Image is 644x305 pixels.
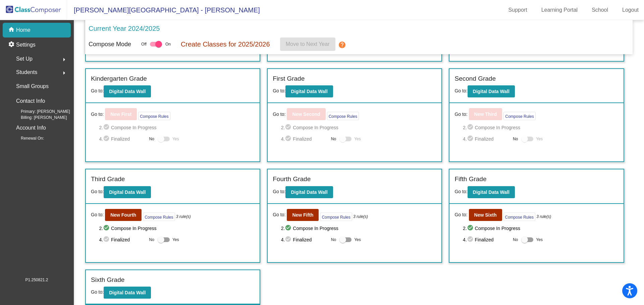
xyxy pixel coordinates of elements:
[285,186,333,198] button: Digital Data Wall
[8,26,16,34] mat-icon: home
[281,236,328,244] span: 4. Finalized
[463,224,619,232] span: 2. Compose In Progress
[16,41,36,49] p: Settings
[16,123,46,133] p: Account Info
[60,69,68,77] mat-icon: arrow_right
[16,82,49,91] p: Small Groups
[467,124,475,132] mat-icon: check_circle
[285,236,293,244] mat-icon: check_circle
[89,40,131,49] p: Compose Mode
[143,213,175,221] button: Compose Rules
[291,189,327,195] b: Digital Data Wall
[473,89,509,94] b: Digital Data Wall
[67,5,260,15] span: [PERSON_NAME][GEOGRAPHIC_DATA] - [PERSON_NAME]
[91,289,104,295] span: Go to:
[172,135,179,143] span: Yes
[109,89,146,94] b: Digital Data Wall
[273,174,311,184] label: Fourth Grade
[467,135,475,143] mat-icon: check_circle
[285,135,293,143] mat-icon: check_circle
[285,85,333,97] button: Digital Data Wall
[280,37,335,51] button: Move to Next Year
[463,135,509,143] span: 4. Finalized
[91,74,147,84] label: Kindergarten Grade
[281,135,328,143] span: 4. Finalized
[103,236,111,244] mat-icon: check_circle
[468,186,515,198] button: Digital Data Wall
[467,224,475,232] mat-icon: check_circle
[110,212,136,218] b: New Fourth
[292,212,313,218] b: New Fifth
[474,111,497,117] b: New Third
[103,224,111,232] mat-icon: check_circle
[16,96,45,106] p: Contact Info
[281,224,437,232] span: 2. Compose In Progress
[291,89,327,94] b: Digital Data Wall
[60,56,68,64] mat-icon: arrow_right
[536,236,543,244] span: Yes
[503,112,535,120] button: Compose Rules
[454,74,496,84] label: Second Grade
[99,135,146,143] span: 4. Finalized
[331,237,336,243] span: No
[91,88,104,93] span: Go to:
[586,5,613,15] a: School
[454,211,467,218] span: Go to:
[354,135,361,143] span: Yes
[468,85,515,97] button: Digital Data Wall
[281,124,437,132] span: 2. Compose In Progress
[287,209,319,221] button: New Fifth
[8,41,16,49] mat-icon: settings
[149,136,154,142] span: No
[99,236,146,244] span: 4. Finalized
[285,124,293,132] mat-icon: check_circle
[104,186,151,198] button: Digital Data Wall
[16,54,33,64] span: Set Up
[463,124,619,132] span: 2. Compose In Progress
[536,214,551,220] i: 3 rule(s)
[10,135,44,141] span: Renewal On:
[454,189,467,194] span: Go to:
[503,213,535,221] button: Compose Rules
[469,108,502,120] button: New Third
[463,236,509,244] span: 4. Finalized
[16,26,31,34] p: Home
[109,290,146,295] b: Digital Data Wall
[469,209,502,221] button: New Sixth
[138,112,170,120] button: Compose Rules
[536,135,543,143] span: Yes
[105,108,137,120] button: New First
[474,212,497,218] b: New Sixth
[454,174,486,184] label: Fifth Grade
[109,189,146,195] b: Digital Data Wall
[292,111,320,117] b: New Second
[10,115,67,121] span: Billing: [PERSON_NAME]
[105,209,142,221] button: New Fourth
[287,108,325,120] button: New Second
[149,237,154,243] span: No
[454,111,467,118] span: Go to:
[172,236,179,244] span: Yes
[91,189,104,194] span: Go to:
[181,39,270,49] p: Create Classes for 2025/2026
[273,211,285,218] span: Go to:
[273,74,305,84] label: First Grade
[99,224,255,232] span: 2. Compose In Progress
[503,5,533,15] a: Support
[176,214,191,220] i: 3 rule(s)
[91,275,124,285] label: Sixth Grade
[104,85,151,97] button: Digital Data Wall
[513,237,518,243] span: No
[103,124,111,132] mat-icon: check_circle
[91,111,104,118] span: Go to:
[467,236,475,244] mat-icon: check_circle
[16,68,37,77] span: Students
[104,287,151,299] button: Digital Data Wall
[536,5,583,15] a: Learning Portal
[617,5,644,15] a: Logout
[331,136,336,142] span: No
[110,111,131,117] b: New First
[338,41,346,49] mat-icon: help
[273,189,285,194] span: Go to:
[354,236,361,244] span: Yes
